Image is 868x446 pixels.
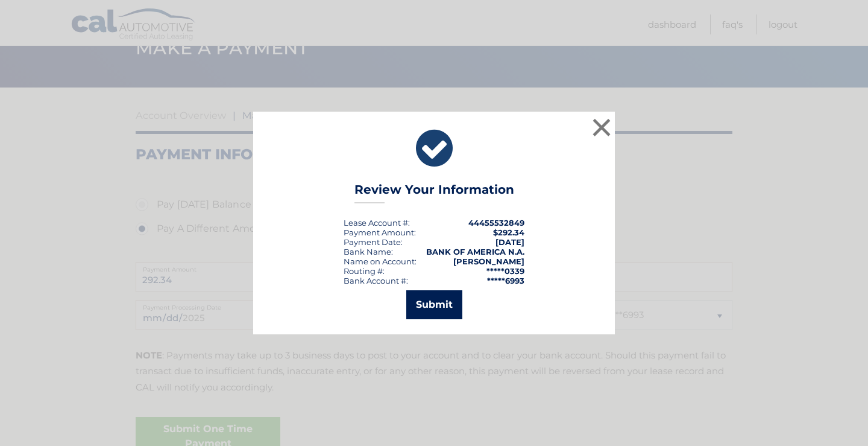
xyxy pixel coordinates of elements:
[344,266,385,276] div: Routing #:
[344,256,417,266] div: Name on Account:
[344,218,410,228] div: Lease Account #:
[344,228,416,237] div: Payment Amount:
[590,115,614,139] button: ×
[468,218,524,228] strong: 44455532849
[344,276,408,285] div: Bank Account #:
[344,247,393,256] div: Bank Name:
[354,182,514,203] h3: Review Your Information
[406,290,462,319] button: Submit
[495,237,524,247] span: [DATE]
[453,256,524,266] strong: [PERSON_NAME]
[493,228,524,237] span: $292.34
[344,237,401,247] span: Payment Date
[344,237,403,247] div: :
[426,247,524,256] strong: BANK OF AMERICA N.A.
